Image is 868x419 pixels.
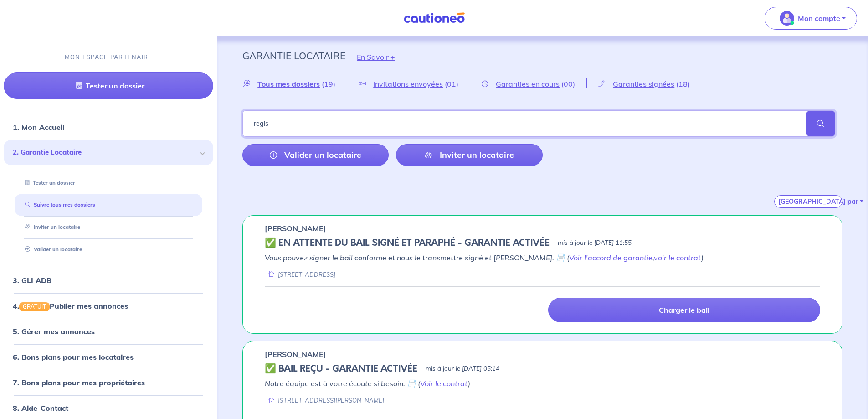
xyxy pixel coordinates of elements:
[4,297,213,315] div: 4.GRATUITPublier mes annonces
[265,363,820,374] div: state: CONTRACT-VALIDATED, Context: IN-MANAGEMENT,IS-GL-CAUTION
[65,53,153,62] p: MON ESPACE PARTENAIRE
[4,373,213,392] div: 7. Bons plans pour mes propriétaires
[21,180,75,186] a: Tester un dossier
[242,144,389,166] a: Valider un locataire
[4,399,213,417] div: 8. Aide-Contact
[798,13,840,24] p: Mon compte
[4,118,213,136] div: 1. Mon Accueil
[265,223,326,234] p: [PERSON_NAME]
[765,7,857,30] button: illu_account_valid_menu.svgMon compte
[396,144,542,166] a: Inviter un locataire
[242,47,345,64] p: Garantie Locataire
[13,352,134,362] a: 6. Bons plans pour mes locataires
[13,147,197,158] span: 2. Garantie Locataire
[265,396,384,405] div: [STREET_ADDRESS][PERSON_NAME]
[265,363,417,374] h5: ✅ BAIL REÇU - GARANTIE ACTIVÉE
[322,79,335,88] span: (19)
[265,349,326,360] p: [PERSON_NAME]
[13,301,128,310] a: 4.GRATUITPublier mes annonces
[13,123,64,132] a: 1. Mon Accueil
[265,270,335,279] div: [STREET_ADDRESS]
[13,327,95,336] a: 5. Gérer mes annonces
[4,348,213,366] div: 6. Bons plans pour mes locataires
[242,110,835,137] input: Rechercher par nom / prénom / mail du locataire
[613,79,674,88] span: Garanties signées
[15,242,202,257] div: Valider un locataire
[4,140,213,165] div: 2. Garantie Locataire
[265,253,704,262] em: Vous pouvez signer le bail conforme et nous le transmettre signé et [PERSON_NAME]. 📄 ( , )
[654,253,701,262] a: voir le contrat
[421,364,499,373] p: - mis à jour le [DATE] 05:14
[496,79,560,88] span: Garanties en cours
[4,322,213,341] div: 5. Gérer mes annonces
[347,79,470,88] a: Invitations envoyées(01)
[774,195,842,208] button: [GEOGRAPHIC_DATA] par
[242,79,347,88] a: Tous mes dossiers(19)
[470,79,586,88] a: Garanties en cours(00)
[420,379,468,388] a: Voir le contrat
[265,238,820,248] div: state: CONTRACT-SIGNED, Context: FINISHED,IS-GL-CAUTION
[569,253,652,262] a: Voir l'accord de garantie
[400,12,468,24] img: Cautioneo
[13,276,51,285] a: 3. GLI ADB
[553,238,632,248] p: - mis à jour le [DATE] 11:55
[345,44,406,70] button: En Savoir +
[561,79,575,88] span: (00)
[4,72,213,99] a: Tester un dossier
[780,11,794,26] img: illu_account_valid_menu.svg
[587,79,701,88] a: Garanties signées(18)
[21,202,95,208] a: Suivre tous mes dossiers
[15,176,202,191] div: Tester un dossier
[373,79,443,88] span: Invitations envoyées
[13,403,68,413] a: 8. Aide-Contact
[4,271,213,290] div: 3. GLI ADB
[265,379,470,388] em: Notre équipe est à votre écoute si besoin. 📄 ( )
[13,378,145,387] a: 7. Bons plans pour mes propriétaires
[676,79,690,88] span: (18)
[257,79,320,88] span: Tous mes dossiers
[548,298,820,322] a: Charger le bail
[659,305,709,315] p: Charger le bail
[15,220,202,235] div: Inviter un locataire
[445,79,458,88] span: (01)
[21,246,82,253] a: Valider un locataire
[21,224,80,230] a: Inviter un locataire
[806,111,835,136] span: search
[265,238,550,248] h5: ✅️️️ EN ATTENTE DU BAIL SIGNÉ ET PARAPHÉ - GARANTIE ACTIVÉE
[15,197,202,212] div: Suivre tous mes dossiers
